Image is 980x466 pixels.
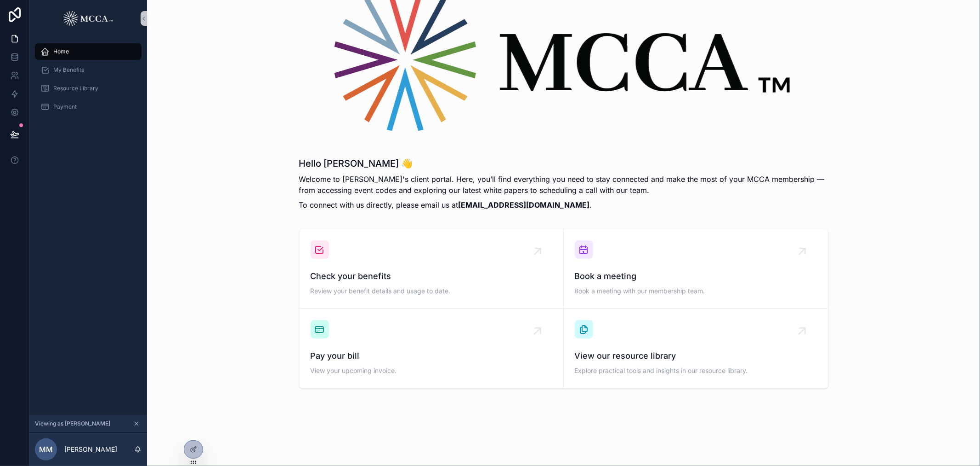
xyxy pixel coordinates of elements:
span: Payment [53,103,77,111]
span: Explore practical tools and insights in our resource library. [575,366,817,375]
a: Pay your billView your upcoming invoice. [300,309,564,388]
p: To connect with us directly, please email us at . [299,199,828,210]
span: Viewing as [PERSON_NAME] [35,420,110,427]
span: Check your benefits [311,270,552,283]
span: Review your benefit details and usage to date. [311,286,552,296]
a: My Benefits [35,62,142,78]
p: [PERSON_NAME] [64,445,117,454]
a: Resource Library [35,80,142,97]
span: View your upcoming invoice. [311,366,552,375]
a: Payment [35,99,142,115]
span: Pay your bill [311,349,552,362]
div: scrollable content [29,37,147,127]
span: View our resource library [575,349,817,362]
h1: Hello [PERSON_NAME] 👋 [299,157,828,170]
strong: [EMAIL_ADDRESS][DOMAIN_NAME] [459,200,590,210]
a: Book a meetingBook a meeting with our membership team. [564,229,828,309]
a: Check your benefitsReview your benefit details and usage to date. [300,229,564,309]
img: App logo [63,11,113,26]
span: Book a meeting [575,270,817,283]
span: Resource Library [53,85,98,92]
a: View our resource libraryExplore practical tools and insights in our resource library. [564,309,828,388]
span: Home [53,48,69,55]
p: Welcome to [PERSON_NAME]'s client portal. Here, you’ll find everything you need to stay connected... [299,174,828,196]
span: Book a meeting with our membership team. [575,286,817,296]
span: My Benefits [53,66,84,74]
a: Home [35,43,142,60]
span: MM [39,444,53,455]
